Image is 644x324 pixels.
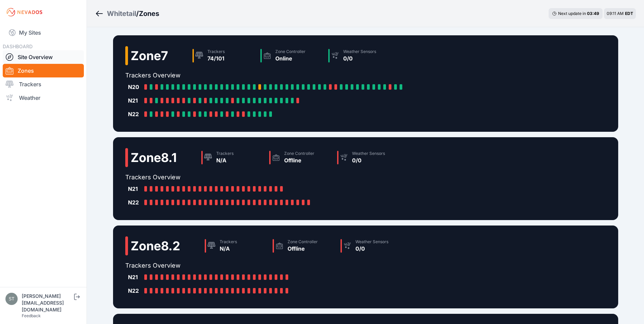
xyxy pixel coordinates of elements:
[334,148,402,167] a: Weather Sensors0/0
[3,50,84,64] a: Site Overview
[288,245,318,253] div: Offline
[131,239,180,253] h2: Zone 8.2
[107,9,136,18] a: Whitetail
[131,151,177,164] h2: Zone 8.1
[558,11,586,16] span: Next update in
[220,239,237,245] div: Trackers
[607,11,624,16] span: 09:11 AM
[3,24,84,41] a: My Sites
[338,236,406,255] a: Weather Sensors0/0
[125,261,406,270] h2: Trackers Overview
[136,9,139,18] span: /
[284,151,314,156] div: Zone Controller
[3,91,84,105] a: Weather
[352,156,385,164] div: 0/0
[5,293,18,305] img: steve@nevados.solar
[326,46,393,65] a: Weather Sensors0/0
[5,7,43,18] img: Nevados
[207,49,225,54] div: Trackers
[125,173,402,182] h2: Trackers Overview
[128,198,142,206] div: N22
[216,151,234,156] div: Trackers
[355,239,388,245] div: Weather Sensors
[199,148,266,167] a: TrackersN/A
[128,273,142,281] div: N21
[3,77,84,91] a: Trackers
[190,46,258,65] a: Trackers74/101
[22,313,41,318] a: Feedback
[3,64,84,77] a: Zones
[284,156,314,164] div: Offline
[355,245,388,253] div: 0/0
[275,49,306,54] div: Zone Controller
[128,96,142,105] div: N21
[343,49,376,54] div: Weather Sensors
[625,11,633,16] span: EDT
[128,83,142,91] div: N20
[288,239,318,245] div: Zone Controller
[139,9,159,18] h3: Zones
[275,54,306,62] div: Online
[207,54,225,62] div: 74/101
[128,110,142,118] div: N22
[202,236,270,255] a: TrackersN/A
[128,287,142,295] div: N22
[22,293,73,313] div: [PERSON_NAME][EMAIL_ADDRESS][DOMAIN_NAME]
[128,185,142,193] div: N21
[352,151,385,156] div: Weather Sensors
[216,156,234,164] div: N/A
[220,245,237,253] div: N/A
[343,54,376,62] div: 0/0
[3,43,33,49] span: DASHBOARD
[125,71,408,80] h2: Trackers Overview
[131,49,168,62] h2: Zone 7
[587,11,599,16] div: 03 : 49
[95,5,159,22] nav: Breadcrumb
